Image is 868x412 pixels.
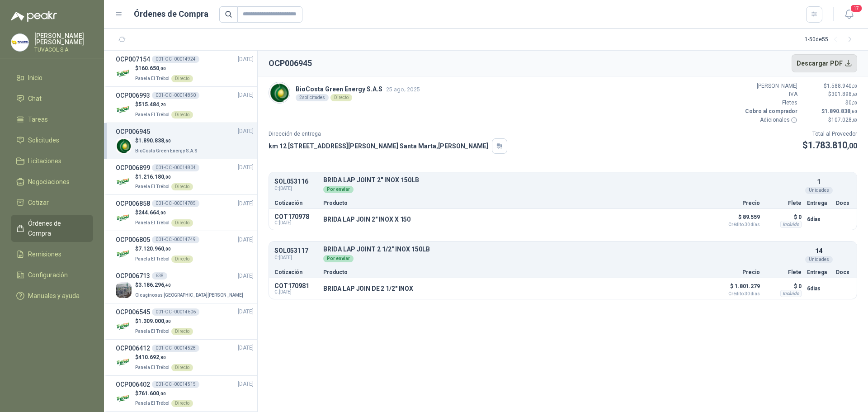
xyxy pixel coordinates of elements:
[323,246,802,253] p: BRIDA LAP JOINT 2 1/2" INOX 150LB
[743,90,797,99] p: IVA
[116,235,254,263] a: OCP006805001-OC -00014749[DATE] Company Logo$7.120.960,00Panela El TrébolDirecto
[135,137,199,145] p: $
[238,380,254,388] span: [DATE]
[715,292,760,296] span: Crédito 30 días
[11,173,93,190] a: Negociaciones
[28,156,61,166] span: Licitaciones
[135,365,170,370] span: Panela El Trébol
[116,307,150,317] h3: OCP006545
[159,355,166,360] span: ,80
[116,271,150,281] h3: OCP006713
[135,317,193,326] p: $
[34,33,93,45] p: [PERSON_NAME] [PERSON_NAME]
[116,391,132,407] img: Company Logo
[274,200,318,206] p: Cotización
[135,256,170,261] span: Panela El Trébol
[11,215,93,242] a: Órdenes de Compra
[116,210,132,226] img: Company Logo
[11,111,93,128] a: Tareas
[274,270,318,275] p: Cotización
[134,8,208,20] h1: Órdenes de Compra
[138,209,166,216] span: 244.664
[135,220,170,225] span: Panela El Trébol
[135,401,170,406] span: Panela El Trébol
[817,177,821,187] p: 1
[116,343,254,372] a: OCP006412001-OC -00014528[DATE] Company Logo$410.692,80Panela El TrébolDirecto
[152,345,199,352] div: 001-OC -00014528
[135,245,193,253] p: $
[28,73,42,83] span: Inicio
[765,270,802,275] p: Flete
[11,266,93,284] a: Configuración
[138,101,166,108] span: 515.484
[238,91,254,99] span: [DATE]
[807,270,830,275] p: Entrega
[152,200,199,207] div: 001-OC -00014785
[171,364,193,371] div: Directo
[135,353,193,362] p: $
[152,308,199,316] div: 001-OC -00014606
[11,287,93,304] a: Manuales y ayuda
[164,138,171,143] span: ,60
[116,199,254,227] a: OCP006858001-OC -00014785[DATE] Company Logo$244.664,00Panela El TrébolDirecto
[850,109,857,114] span: ,60
[827,83,857,89] span: 1.588.940
[323,285,413,292] p: BRIDA LAP JOIN DE 2 1/2" INOX
[715,281,760,296] p: $ 1.801.279
[803,90,857,99] p: $
[152,381,199,388] div: 001-OC -00014515
[28,94,42,104] span: Chat
[850,4,863,13] span: 17
[238,236,254,244] span: [DATE]
[116,355,132,370] img: Company Logo
[116,379,150,389] h3: OCP006402
[11,69,93,86] a: Inicio
[238,308,254,316] span: [DATE]
[159,102,166,107] span: ,20
[152,164,199,171] div: 001-OC -00014804
[152,56,199,63] div: 001-OC -00014924
[386,86,420,93] span: 25 ago, 2025
[28,291,80,301] span: Manuales y ayuda
[135,148,198,153] span: BioCosta Green Energy S.A.S
[296,84,420,94] p: BioCosta Green Energy S.A.S
[152,236,199,243] div: 001-OC -00014749
[138,65,166,71] span: 160.650
[765,200,802,206] p: Flete
[803,116,857,124] p: $
[780,221,802,228] div: Incluido
[116,379,254,408] a: OCP006402001-OC -00014515[DATE] Company Logo$761.600,00Panela El TrébolDirecto
[135,76,170,81] span: Panela El Trébol
[802,130,857,138] p: Total al Proveedor
[815,246,822,256] p: 14
[743,99,797,107] p: Fletes
[28,114,48,124] span: Tareas
[274,247,318,254] p: SOL053117
[743,107,797,116] p: Cobro al comprador
[135,112,170,117] span: Panela El Trébol
[28,177,70,187] span: Negociaciones
[135,329,170,334] span: Panela El Trébol
[28,218,85,238] span: Órdenes de Compra
[152,92,199,99] div: 001-OC -00014850
[852,100,857,105] span: ,00
[135,100,193,109] p: $
[138,174,171,180] span: 1.216.180
[116,199,150,208] h3: OCP006858
[323,186,354,193] div: Por enviar
[825,108,857,114] span: 1.890.838
[171,183,193,190] div: Directo
[743,82,797,90] p: [PERSON_NAME]
[171,256,193,263] div: Directo
[28,135,59,145] span: Solicitudes
[116,271,254,299] a: OCP006713638[DATE] Company Logo$3.186.296,40Oleaginosas [GEOGRAPHIC_DATA][PERSON_NAME]
[849,99,857,106] span: 0
[171,75,193,82] div: Directo
[323,216,410,223] p: BRIDA LAP JOIN 2" INOX X 150
[743,116,797,124] p: Adicionales
[765,212,802,223] p: $ 0
[841,6,857,23] button: 17
[715,223,760,227] span: Crédito 30 días
[805,256,833,263] div: Unidades
[805,33,857,47] div: 1 - 50 de 55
